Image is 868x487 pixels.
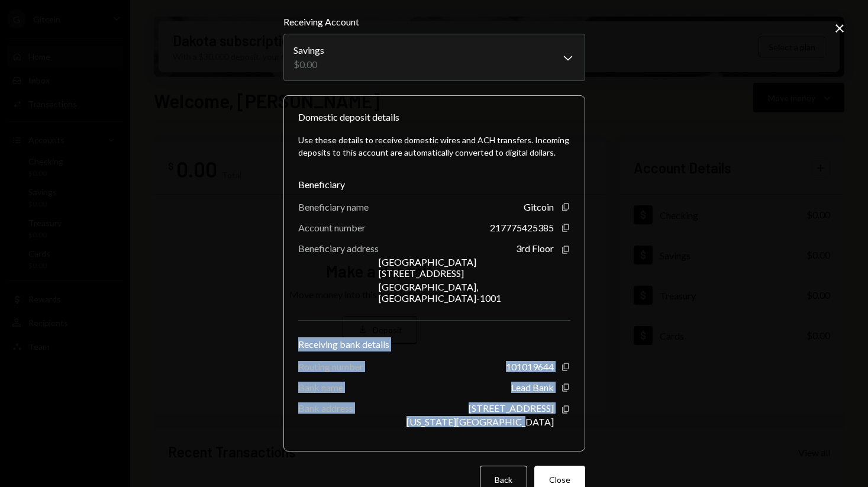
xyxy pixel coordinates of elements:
[506,361,554,372] div: 101019644
[298,178,570,192] div: Beneficiary
[379,256,554,279] div: [GEOGRAPHIC_DATA] [STREET_ADDRESS]
[298,110,399,124] div: Domestic deposit details
[298,361,363,372] div: Routing number
[283,15,585,29] label: Receiving Account
[298,402,353,414] div: Bank address
[298,201,369,212] div: Beneficiary name
[298,382,343,393] div: Bank name
[298,243,379,254] div: Beneficiary address
[283,34,585,81] button: Receiving Account
[379,281,554,304] div: [GEOGRAPHIC_DATA], [GEOGRAPHIC_DATA]-1001
[298,337,570,351] div: Receiving bank details
[490,222,554,233] div: 217775425385
[406,416,554,427] div: [US_STATE][GEOGRAPHIC_DATA]
[524,201,554,212] div: Gitcoin
[511,382,554,393] div: Lead Bank
[298,222,366,233] div: Account number
[469,402,554,414] div: [STREET_ADDRESS]
[298,134,570,159] div: Use these details to receive domestic wires and ACH transfers. Incoming deposits to this account ...
[516,243,554,254] div: 3rd Floor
